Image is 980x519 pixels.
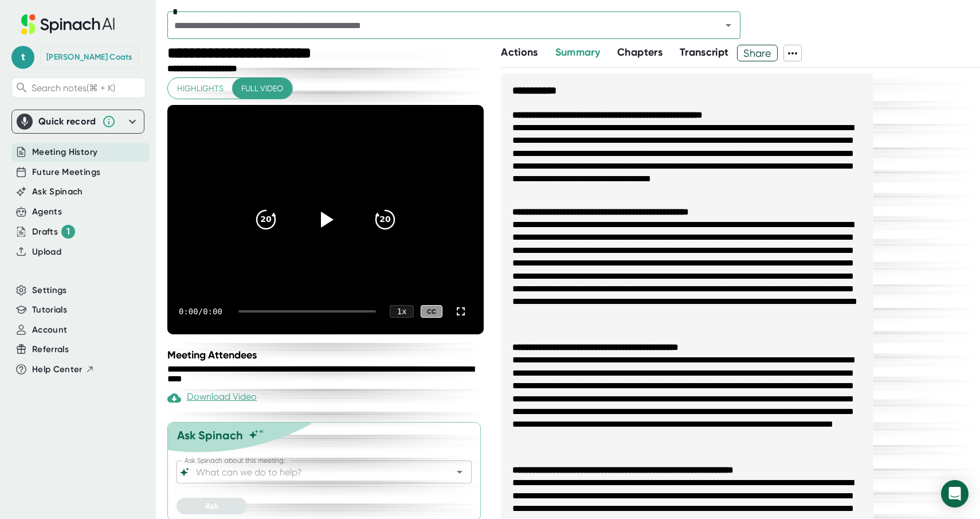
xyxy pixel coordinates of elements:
[168,78,233,99] button: Highlights
[179,307,225,316] div: 0:00 / 0:00
[32,303,67,317] button: Tutorials
[61,225,75,239] div: 1
[32,225,75,239] button: Drafts 1
[421,305,442,318] div: CC
[32,363,95,376] button: Help Center
[32,363,83,376] span: Help Center
[177,498,247,514] button: Ask
[46,52,132,63] div: Teresa Coats
[167,349,487,361] div: Meeting Attendees
[737,45,778,61] button: Share
[390,305,414,318] div: 1 x
[177,81,224,96] span: Highlights
[941,480,969,508] div: Open Intercom Messenger
[32,185,83,198] button: Ask Spinach
[617,45,663,60] button: Chapters
[720,17,736,33] button: Open
[32,83,115,93] span: Search notes (⌘ + K)
[32,284,67,297] button: Settings
[32,166,100,179] button: Future Meetings
[32,323,67,337] button: Account
[501,46,538,58] span: Actions
[232,78,292,99] button: Full video
[32,146,97,159] button: Meeting History
[32,343,69,356] button: Referrals
[555,45,600,60] button: Summary
[11,46,34,69] span: t
[205,501,218,511] span: Ask
[32,205,62,218] button: Agents
[167,391,257,405] div: Download Video
[501,45,538,60] button: Actions
[241,81,283,96] span: Full video
[17,110,139,133] div: Quick record
[32,245,61,259] button: Upload
[452,464,468,480] button: Open
[680,46,729,58] span: Transcript
[177,428,243,442] div: Ask Spinach
[738,43,777,63] span: Share
[617,46,663,58] span: Chapters
[32,225,75,239] div: Drafts
[680,45,729,60] button: Transcript
[38,116,96,127] div: Quick record
[555,46,600,58] span: Summary
[194,464,434,480] input: What can we do to help?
